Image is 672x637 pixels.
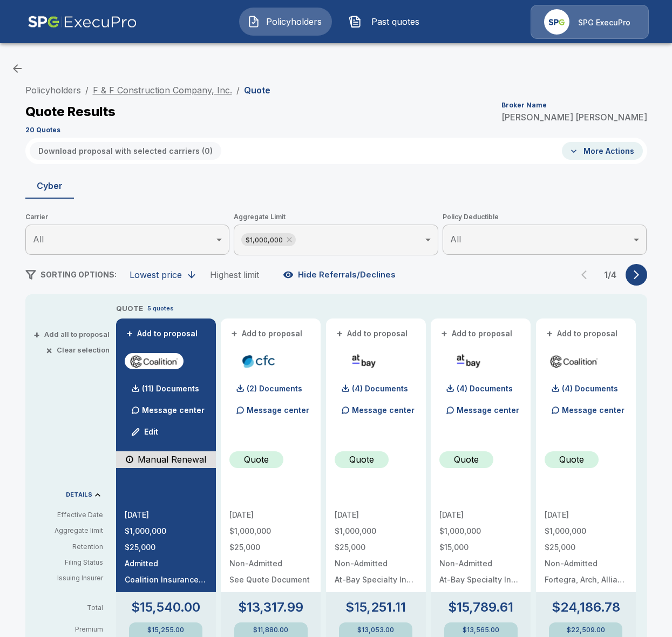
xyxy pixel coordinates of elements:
[531,5,649,39] a: Agency IconSPG ExecuPro
[229,544,312,551] p: $25,000
[281,265,400,285] button: Hide Referrals/Declines
[34,542,103,552] p: Retention
[236,84,240,97] li: /
[229,527,312,535] p: $1,000,000
[34,558,103,567] p: Filing Status
[25,173,74,199] button: Cyber
[34,605,112,611] p: Total
[66,492,92,498] p: DETAILS
[238,601,303,614] p: $13,317.99
[138,453,206,466] p: Manual Renewal
[125,576,207,584] p: Coalition Insurance Solutions
[25,127,60,133] p: 20 Quotes
[116,303,143,314] p: QUOTE
[127,421,164,443] button: Edit
[444,353,494,369] img: atbaycybersurplus
[25,84,270,97] nav: breadcrumb
[439,328,515,340] button: +Add to proposal
[147,304,174,313] p: 5 quotes
[247,404,309,416] p: Message center
[40,270,117,279] span: SORTING OPTIONS:
[25,105,116,118] p: Quote Results
[125,527,207,535] p: $1,000,000
[339,353,389,369] img: atbaycybersurplus
[30,142,221,160] button: Download proposal with selected carriers (0)
[501,113,647,121] p: [PERSON_NAME] [PERSON_NAME]
[441,330,447,337] span: +
[247,15,260,28] img: Policyholders Icon
[562,385,618,392] p: (4) Documents
[341,8,433,36] a: Past quotes IconPast quotes
[545,544,627,551] p: $25,000
[552,601,620,614] p: $24,186.78
[600,270,621,279] p: 1 / 4
[28,5,137,39] img: AA Logo
[253,627,288,633] p: $11,880.00
[439,576,522,584] p: At-Bay Specialty Insurance Company
[36,331,110,338] button: +Add all to proposal
[142,404,205,416] p: Message center
[545,527,627,535] p: $1,000,000
[463,627,499,633] p: $13,565.00
[349,15,362,28] img: Past quotes Icon
[349,453,374,466] p: Quote
[241,234,287,246] span: $1,000,000
[562,404,625,416] p: Message center
[131,601,200,614] p: $15,540.00
[234,212,438,222] span: Aggregate Limit
[34,510,103,520] p: Effective Date
[25,85,81,96] a: Policyholders
[357,627,394,633] p: $13,053.00
[559,453,584,466] p: Quote
[450,234,461,245] span: All
[335,511,417,519] p: [DATE]
[567,627,605,633] p: $22,509.00
[439,527,522,535] p: $1,000,000
[48,347,110,354] button: ×Clear selection
[229,511,312,519] p: [DATE]
[25,212,230,222] span: Carrier
[241,233,296,246] div: $1,000,000
[454,453,479,466] p: Quote
[578,17,630,28] p: SPG ExecuPro
[335,544,417,551] p: $25,000
[239,8,332,36] button: Policyholders IconPolicyholders
[125,544,207,551] p: $25,000
[125,328,200,340] button: +Add to proposal
[85,84,89,97] li: /
[335,560,417,567] p: Non-Admitted
[545,560,627,567] p: Non-Admitted
[129,353,179,369] img: coalitioncyberadmitted
[501,102,547,109] p: Broker Name
[439,560,522,567] p: Non-Admitted
[93,85,232,96] a: F & F Construction Company, Inc.
[352,385,408,392] p: (4) Documents
[439,544,522,551] p: $15,000
[33,234,44,245] span: All
[544,9,569,35] img: Agency Icon
[244,86,270,94] p: Quote
[229,576,312,584] p: See Quote Document
[352,404,415,416] p: Message center
[46,347,52,354] span: ×
[345,601,406,614] p: $15,251.11
[336,330,343,337] span: +
[562,142,643,160] button: More Actions
[457,404,519,416] p: Message center
[335,328,410,340] button: +Add to proposal
[457,385,513,392] p: (4) Documents
[439,511,522,519] p: [DATE]
[34,526,103,536] p: Aggregate limit
[210,269,259,280] div: Highest limit
[335,576,417,584] p: At-Bay Specialty Insurance Company
[545,328,620,340] button: +Add to proposal
[234,353,284,369] img: cfccyber
[545,511,627,519] p: [DATE]
[244,453,269,466] p: Quote
[335,527,417,535] p: $1,000,000
[34,573,103,583] p: Issuing Insurer
[264,15,324,28] span: Policyholders
[247,385,302,392] p: (2) Documents
[33,331,40,338] span: +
